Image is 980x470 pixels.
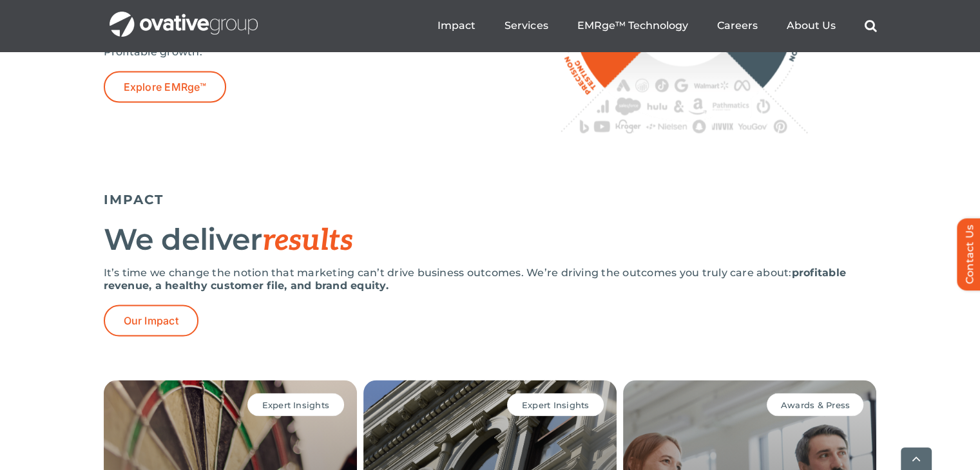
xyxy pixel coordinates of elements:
[262,223,352,259] em: results
[124,81,206,93] span: Explore EMRge™
[716,19,757,32] a: Careers
[786,19,835,32] a: About Us
[104,71,226,103] a: Explore EMRge™
[104,267,877,292] p: It’s time we change the notion that marketing can’t drive business outcomes. We’re driving the ou...
[577,19,687,32] a: EMRge™ Technology
[437,19,476,32] a: Impact
[104,267,846,292] strong: profitable revenue, a healthy customer file, and brand equity.
[104,305,198,337] a: Our Impact
[864,19,876,32] a: Search
[110,10,258,23] a: OG_Full_horizontal_WHT
[104,223,877,257] h2: We deliver
[437,5,876,46] nav: Menu
[104,192,877,207] h5: IMPACT
[124,315,178,327] span: Our Impact
[504,19,548,32] a: Services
